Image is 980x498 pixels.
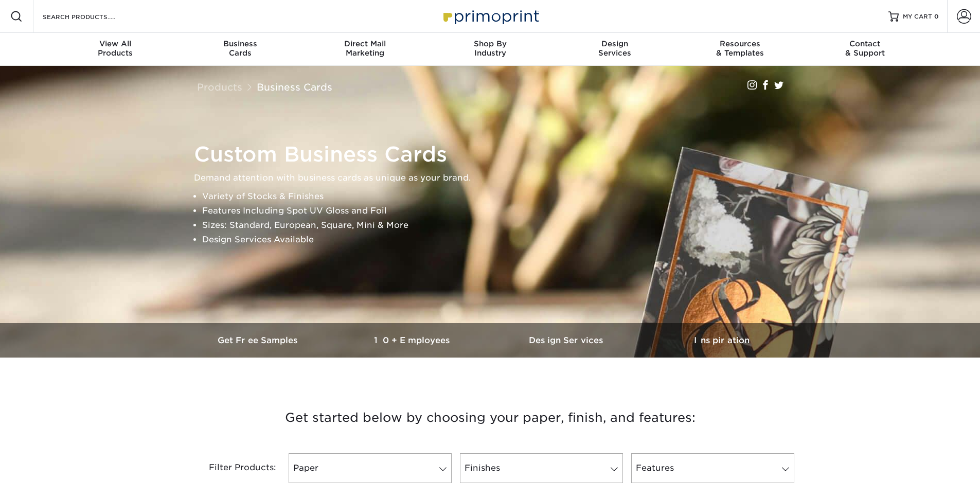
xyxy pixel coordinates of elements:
[182,323,336,358] a: Get Free Samples
[553,33,678,66] a: DesignServices
[490,323,645,358] a: Design Services
[202,204,796,218] li: Features Including Spot UV Gloss and Foil
[53,39,178,48] span: View All
[202,233,796,247] li: Design Services Available
[53,39,178,58] div: Products
[3,467,87,494] iframe: Google Customer Reviews
[553,39,678,58] div: Services
[194,142,796,167] h1: Custom Business Cards
[177,33,302,66] a: BusinessCards
[182,453,284,483] div: Filter Products:
[427,39,553,58] div: Industry
[302,33,427,66] a: Direct MailMarketing
[427,33,553,66] a: Shop ByIndustry
[302,39,427,48] span: Direct Mail
[289,453,452,483] a: Paper
[903,12,932,21] span: MY CART
[631,453,794,483] a: Features
[202,189,796,204] li: Variety of Stocks & Finishes
[42,10,142,23] input: SEARCH PRODUCTS.....
[553,39,678,48] span: Design
[460,453,623,483] a: Finishes
[336,323,490,358] a: 10+ Employees
[189,395,791,441] h3: Get started below by choosing your paper, finish, and features:
[177,39,302,48] span: Business
[202,218,796,233] li: Sizes: Standard, European, Square, Mini & More
[803,33,928,66] a: Contact& Support
[803,39,928,48] span: Contact
[194,171,796,185] p: Demand attention with business cards as unique as your brand.
[803,39,928,58] div: & Support
[336,335,490,345] h3: 10+ Employees
[678,39,803,58] div: & Templates
[439,5,542,27] img: Primoprint
[427,39,553,48] span: Shop By
[678,39,803,48] span: Resources
[678,33,803,66] a: Resources& Templates
[257,81,332,93] a: Business Cards
[490,335,645,345] h3: Design Services
[645,323,799,358] a: Inspiration
[197,81,242,93] a: Products
[645,335,799,345] h3: Inspiration
[53,33,178,66] a: View AllProducts
[177,39,302,58] div: Cards
[182,335,336,345] h3: Get Free Samples
[934,13,939,20] span: 0
[302,39,427,58] div: Marketing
